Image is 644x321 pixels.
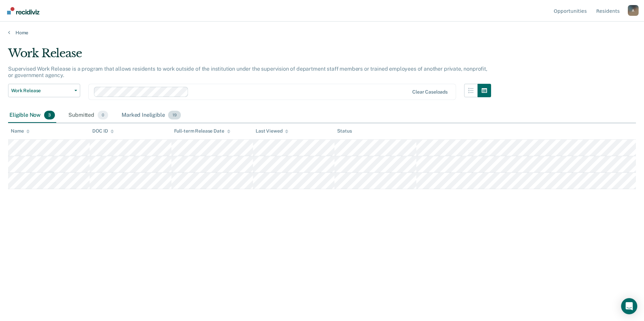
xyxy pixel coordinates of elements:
button: Profile dropdown button [628,5,639,16]
span: 3 [44,111,55,119]
div: Eligible Now3 [8,108,56,123]
div: Marked Ineligible19 [120,108,182,123]
div: Last Viewed [256,128,288,134]
span: 0 [98,111,108,119]
button: Work Release [8,84,80,97]
div: Clear caseloads [412,89,448,95]
a: Home [8,30,636,36]
div: Work Release [8,46,491,66]
div: DOC ID [92,128,114,134]
div: Submitted0 [67,108,109,123]
img: Recidiviz [7,7,39,14]
div: A [628,5,639,16]
span: Work Release [11,88,72,94]
span: 19 [168,111,181,119]
div: Status [337,128,352,134]
p: Supervised Work Release is a program that allows residents to work outside of the institution und... [8,66,487,78]
div: Full-term Release Date [174,128,230,134]
div: Name [11,128,30,134]
div: Open Intercom Messenger [621,298,637,314]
